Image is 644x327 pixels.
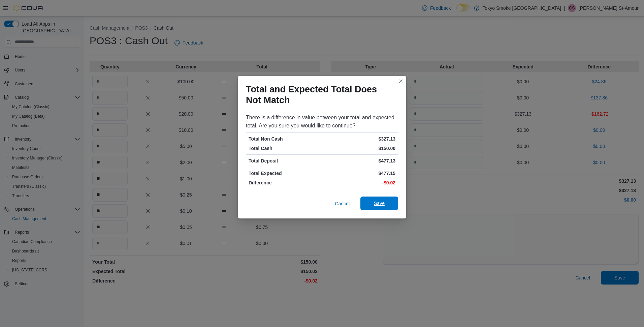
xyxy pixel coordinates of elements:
p: $477.15 [323,170,395,177]
p: Difference [249,179,321,186]
p: -$0.02 [323,179,395,186]
span: Cancel [335,200,350,207]
p: $477.13 [323,157,395,164]
button: Closes this modal window [397,77,405,85]
p: Total Expected [249,170,321,177]
span: Save [374,200,385,207]
p: Total Cash [249,145,321,152]
p: Total Deposit [249,157,321,164]
h1: Total and Expected Total Does Not Match [246,84,393,106]
p: Total Non Cash [249,136,321,142]
div: There is a difference in value between your total and expected total. Are you sure you would like... [246,114,398,130]
p: $150.00 [323,145,395,152]
button: Cancel [332,197,352,210]
p: $327.13 [323,136,395,142]
button: Save [360,197,398,210]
